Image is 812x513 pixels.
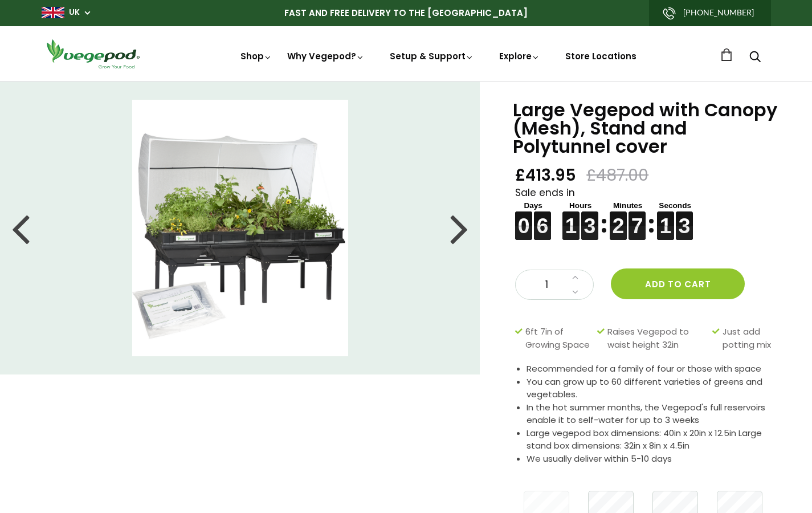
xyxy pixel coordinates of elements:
span: £413.95 [515,165,576,186]
a: Decrease quantity by 1 [569,285,582,300]
span: £487.00 [586,165,648,186]
a: UK [69,7,80,18]
li: Large vegepod box dimensions: 40in x 20in x 12.5in Large stand box dimensions: 32in x 8in x 4.5in [527,427,784,453]
div: Sale ends in [515,186,784,241]
a: Explore [499,50,540,62]
a: Store Locations [565,50,636,62]
a: Increase quantity by 1 [569,270,582,285]
li: Recommended for a family of four or those with space [527,363,784,376]
span: 1 [527,278,566,292]
img: Vegepod [42,38,144,70]
li: In the hot summer months, the Vegepod's full reservoirs enable it to self-water for up to 3 weeks [527,401,784,427]
li: You can grow up to 60 different varieties of greens and vegetables. [527,376,784,401]
a: Why Vegepod? [287,50,365,62]
h1: Large Vegepod with Canopy (Mesh), Stand and Polytunnel cover [513,101,784,156]
span: 6ft 7in of Growing Space [525,325,591,351]
a: Setup & Support [390,50,474,62]
img: Large Vegepod with Canopy (Mesh), Stand and Polytunnel cover [132,100,348,356]
li: We usually deliver within 5-10 days [527,453,784,466]
img: gb_large.png [42,7,64,18]
a: Search [749,52,761,64]
span: Raises Vegepod to waist height 32in [607,325,707,351]
figure: 0 [515,211,532,226]
span: Just add potting mix [723,325,778,351]
a: Shop [240,50,272,62]
button: Add to cart [611,268,745,299]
